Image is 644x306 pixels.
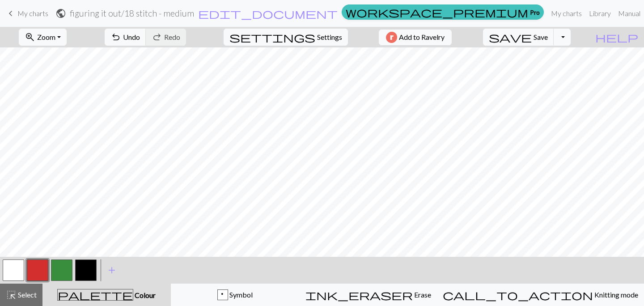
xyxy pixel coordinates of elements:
[37,33,55,41] span: Zoom
[483,29,554,46] button: Save
[317,32,342,42] span: Settings
[55,7,66,20] span: public
[342,4,544,20] a: Pro
[305,289,413,301] span: ink_eraser
[224,29,348,46] button: SettingsSettings
[437,284,644,306] button: Knitting mode
[19,29,67,46] button: Zoom
[5,7,16,20] span: keyboard_arrow_left
[443,289,593,301] span: call_to_action
[106,264,117,276] span: add
[585,4,614,22] a: Library
[42,284,171,306] button: Colour
[300,284,437,306] button: Erase
[346,6,528,18] span: workspace_premium
[379,30,452,45] button: Add to Ravelry
[595,31,638,43] span: help
[58,289,133,301] span: palette
[110,31,121,43] span: undo
[229,31,315,43] span: settings
[413,290,431,299] span: Erase
[17,9,48,17] span: My charts
[105,29,146,46] button: Undo
[70,8,194,18] h2: figuring it out / 18 stitch - medium
[17,290,37,299] span: Select
[593,290,638,299] span: Knitting mode
[386,32,397,43] img: Ravelry
[25,31,35,43] span: zoom_in
[171,284,300,306] button: p Symbol
[133,291,156,299] span: Colour
[399,32,445,43] span: Add to Ravelry
[534,33,548,41] span: Save
[228,290,253,299] span: Symbol
[123,33,140,41] span: Undo
[6,289,17,301] span: highlight_alt
[229,32,315,42] i: Settings
[218,290,228,301] div: p
[614,4,644,22] a: Manual
[5,6,48,21] a: My charts
[489,31,532,43] span: save
[198,7,338,20] span: edit_document
[547,4,585,22] a: My charts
